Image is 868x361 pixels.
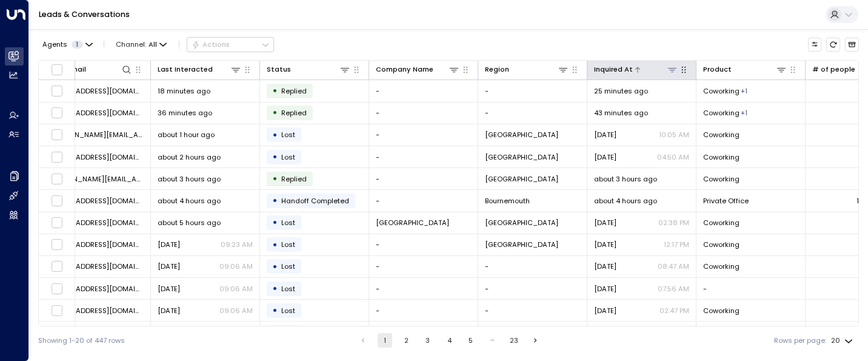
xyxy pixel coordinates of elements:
button: Actions [187,37,274,52]
div: Product [703,64,787,75]
span: Toggle select row [51,305,63,317]
label: Rows per page: [774,336,826,346]
div: Inquired At [594,64,633,75]
button: Channel:All [112,38,171,51]
div: • [272,302,278,319]
span: Yesterday [158,240,180,249]
div: Showing 1-20 of 447 rows [38,336,125,346]
div: Inquired At [594,64,678,75]
span: about 3 hours ago [158,174,221,184]
div: • [272,258,278,275]
span: Aug 10, 2025 [594,218,616,228]
span: Toggle select row [51,129,63,141]
span: dreabunce@gmail.com [48,306,144,315]
div: … [485,333,499,348]
button: Customize [808,38,822,52]
span: Lost [281,284,295,294]
span: about 1 hour ago [158,130,215,140]
td: - [369,278,478,299]
span: Coworking [703,108,739,118]
div: Region [485,64,569,75]
div: - [858,174,862,184]
div: 8 [858,86,863,96]
span: Coworking [703,86,739,96]
div: - [858,306,862,315]
span: University of York [376,218,449,228]
div: Button group with a nested menu [187,37,274,52]
span: about 4 hours ago [594,196,657,206]
td: - [478,256,587,277]
div: • [272,280,278,297]
div: • [272,127,278,143]
span: about 2 hours ago [158,152,221,162]
span: All [149,41,157,49]
span: Yesterday [158,261,180,271]
div: • [272,104,278,121]
div: 8 [858,108,863,118]
span: York [485,130,558,140]
span: Coworking [703,240,739,249]
span: 25 minutes ago [594,86,648,96]
span: charliepipe14@gmail.com [48,284,144,294]
span: about 5 hours ago [158,218,221,228]
span: Channel: [112,38,171,51]
span: Replied [281,108,307,118]
span: about 3 hours ago [594,174,657,184]
button: Archived Leads [845,38,859,52]
div: Company Name [376,64,433,75]
span: Toggle select row [51,283,63,295]
span: Aug 25, 2025 [594,130,616,140]
td: - [696,278,806,299]
td: - [478,103,587,124]
span: 1 [72,41,83,49]
div: • [272,192,278,209]
span: kay@about-loyalty.com [48,174,144,184]
div: Last Interacted [158,64,213,75]
span: 36 minutes ago [158,108,212,118]
button: Go to page 3 [421,333,435,348]
p: 02:47 PM [659,306,689,315]
p: 07:56 AM [658,284,689,294]
div: # of people [812,64,855,75]
span: Lost [281,240,295,249]
span: Toggle select all [51,64,63,76]
span: Toggle select row [51,151,63,163]
span: Lost [281,130,295,140]
td: - [478,278,587,299]
p: 10:05 AM [659,130,689,140]
div: • [272,149,278,165]
td: - [369,322,478,343]
span: Handoff Completed [281,196,349,206]
span: Toggle select row [51,173,63,185]
button: Go to page 4 [442,333,456,348]
div: Private Office [741,86,747,96]
td: - [369,80,478,101]
span: Twickenham [485,240,558,249]
td: - [478,80,587,101]
div: • [272,170,278,187]
span: Lost [281,306,295,315]
div: - [858,261,862,271]
button: Go to page 5 [464,333,478,348]
span: Toggle select row [51,238,63,251]
span: rayan.habbab@gmail.com [48,108,144,118]
td: - [369,190,478,211]
p: 09:06 AM [219,284,253,294]
div: - [858,152,862,162]
div: Product [703,64,732,75]
div: Private Office [741,108,747,118]
nav: pagination navigation [355,333,544,348]
span: York [485,152,558,162]
td: - [369,124,478,146]
span: rayan.habbab@gmail.com [48,86,144,96]
span: Toggle select row [51,195,63,207]
div: - [858,284,862,294]
p: 12:17 PM [664,240,689,249]
div: Lead Email [48,64,132,75]
span: Aug 19, 2025 [594,306,616,315]
span: Refresh [826,38,840,52]
div: • [272,83,278,99]
span: markharper007@gmail.com [48,152,144,162]
span: Coworking [703,152,739,162]
span: York [485,218,558,228]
